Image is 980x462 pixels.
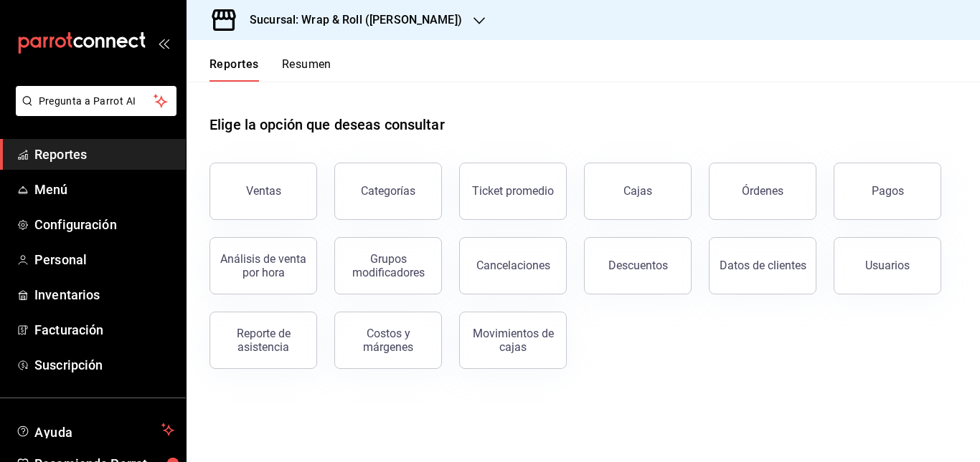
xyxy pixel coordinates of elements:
span: Personal [34,250,174,269]
div: Usuarios [865,259,910,272]
button: Ventas [209,163,317,220]
button: Ticket promedio [459,163,567,220]
div: Órdenes [742,184,783,198]
div: navigation tabs [209,57,331,82]
div: Pagos [872,184,904,198]
div: Cajas [623,183,653,200]
button: Análisis de venta por hora [209,237,317,294]
span: Suscripción [34,355,174,375]
div: Grupos modificadores [344,252,433,279]
button: Usuarios [834,237,941,294]
div: Reporte de asistencia [219,327,308,354]
button: Pregunta a Parrot AI [16,86,176,116]
a: Cajas [584,163,692,220]
span: Menú [34,180,174,199]
button: Movimientos de cajas [459,312,567,369]
h3: Sucursal: Wrap & Roll ([PERSON_NAME]) [238,11,462,29]
button: Reportes [209,57,259,82]
button: Reporte de asistencia [209,312,317,369]
button: Cancelaciones [459,237,567,294]
button: open_drawer_menu [158,37,169,49]
div: Análisis de venta por hora [219,252,308,279]
button: Costos y márgenes [334,312,442,369]
a: Pregunta a Parrot AI [10,104,176,119]
div: Datos de clientes [720,259,806,272]
span: Facturación [34,320,174,340]
button: Resumen [282,57,331,82]
div: Descuentos [608,259,668,272]
div: Movimientos de cajas [468,327,557,354]
div: Ticket promedio [472,184,554,198]
span: Pregunta a Parrot AI [39,94,154,109]
button: Descuentos [584,237,692,294]
span: Reportes [34,145,174,164]
h1: Elige la opción que deseas consultar [209,114,445,135]
span: Configuración [34,215,174,234]
button: Datos de clientes [709,237,816,294]
div: Ventas [246,184,281,198]
div: Costos y márgenes [344,327,433,354]
span: Inventarios [34,285,174,304]
button: Grupos modificadores [334,237,442,294]
div: Cancelaciones [476,259,550,272]
button: Órdenes [709,163,816,220]
div: Categorías [361,184,415,198]
button: Pagos [834,163,941,220]
button: Categorías [334,163,442,220]
span: Ayuda [34,421,156,438]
